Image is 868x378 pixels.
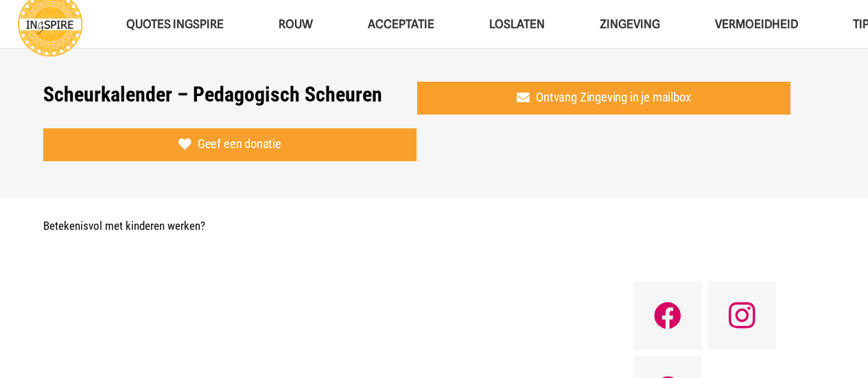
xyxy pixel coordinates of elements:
a: Instagram [707,281,776,350]
a: ZingevingZingeving Menu [572,7,688,42]
a: Facebook [633,281,702,350]
span: ROUW [279,17,313,31]
span: VERMOEIDHEID [715,17,798,31]
a: QUOTES INGSPIREQUOTES INGSPIRE Menu [99,7,251,42]
a: VERMOEIDHEIDVERMOEIDHEID Menu [688,7,825,42]
a: ROUWROUW Menu [251,7,340,42]
span: Ontvang Zingeving in je mailbox [536,91,690,106]
h1: Scheurkalender – Pedagogisch Scheuren [43,82,382,107]
a: Geef een donatie [43,128,417,161]
span: Geef een donatie [198,137,281,152]
span: Zingeving [600,17,660,31]
a: LoslatenLoslaten Menu [462,7,572,42]
a: AcceptatieAcceptatie Menu [340,7,462,42]
span: QUOTES INGSPIRE [126,17,224,31]
a: Ontvang Zingeving in je mailbox [417,82,791,115]
span: Loslaten [489,17,545,31]
span: Acceptatie [368,17,434,31]
a: Betekenisvol met kinderen werken? [43,219,205,233]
